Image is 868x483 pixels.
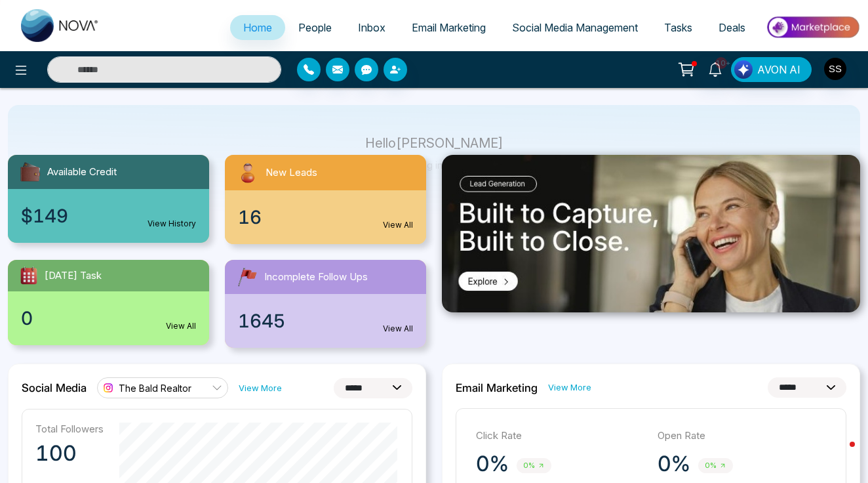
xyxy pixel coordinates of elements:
span: 0 [21,304,33,332]
p: Click Rate [476,429,644,444]
img: newLeads.svg [235,160,260,185]
a: Email Marketing [399,15,499,40]
img: followUps.svg [235,265,259,289]
button: AVON AI [731,57,812,82]
span: [DATE] Task [45,268,102,283]
a: Inbox [345,15,399,40]
span: Social Media Management [512,21,638,34]
h2: Social Media [22,381,87,394]
a: People [285,15,345,40]
p: Hello [PERSON_NAME] [331,138,538,149]
span: Available Credit [47,165,117,180]
a: View All [383,323,413,335]
img: Market-place.gif [765,12,860,42]
a: Deals [705,15,759,40]
img: User Avatar [824,58,846,80]
img: . [442,155,860,312]
img: todayTask.svg [18,265,39,286]
p: 100 [35,440,104,467]
a: View More [239,382,282,394]
span: The Bald Realtor [119,382,191,394]
img: Nova CRM Logo [21,9,100,42]
a: Social Media Management [499,15,651,40]
span: 16 [238,203,262,231]
a: Tasks [651,15,705,40]
img: availableCredit.svg [18,160,42,184]
span: AVON AI [757,62,800,77]
span: Tasks [664,21,692,34]
a: View All [383,219,413,231]
h2: Email Marketing [456,381,538,394]
span: $149 [21,202,68,230]
p: Open Rate [658,429,826,444]
a: New Leads16View All [217,155,434,244]
a: View More [548,381,591,394]
p: 0% [658,451,690,477]
a: 10+ [700,57,731,80]
iframe: Intercom live chat [823,438,855,470]
span: Email Marketing [412,21,486,34]
span: Inbox [358,21,385,34]
p: Total Followers [35,423,104,435]
span: People [298,21,332,34]
a: Home [230,15,285,40]
img: instagram [102,381,115,394]
img: Lead Flow [734,60,753,79]
span: 10+ [715,57,727,69]
span: New Leads [266,165,317,180]
span: 0% [698,458,733,473]
span: Home [243,21,272,34]
span: Incomplete Follow Ups [264,270,368,285]
span: Deals [719,21,745,34]
a: Incomplete Follow Ups1645View All [217,260,434,348]
a: View All [166,320,196,332]
a: View History [148,218,196,230]
span: 0% [517,458,551,473]
span: 1645 [238,307,285,335]
p: 0% [476,451,509,477]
